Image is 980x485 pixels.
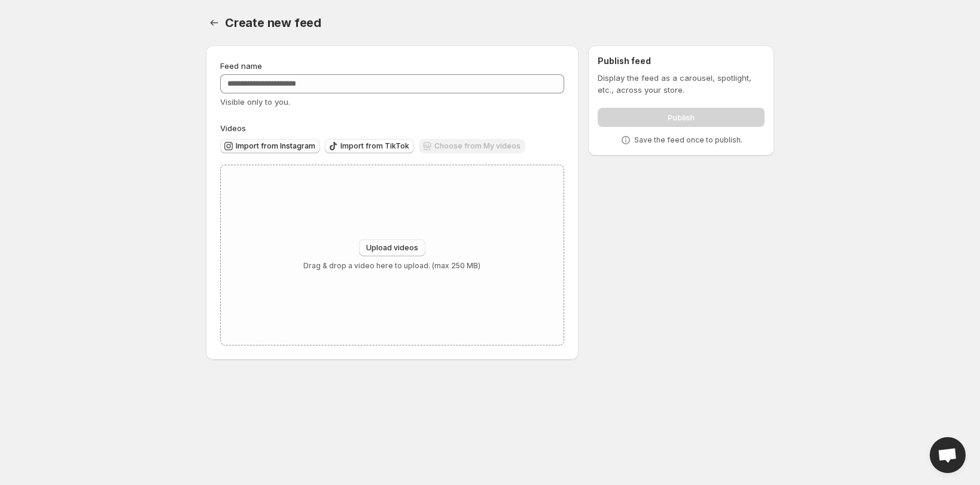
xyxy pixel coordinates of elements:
div: Open chat [930,437,966,473]
span: Visible only to you. [220,97,290,107]
span: Feed name [220,61,262,71]
button: Settings [206,14,223,31]
button: Import from Instagram [220,139,320,153]
span: Import from Instagram [236,141,315,151]
p: Drag & drop a video here to upload. (max 250 MB) [303,261,480,271]
button: Import from TikTok [325,139,414,153]
span: Upload videos [366,243,418,253]
button: Upload videos [359,240,425,256]
p: Display the feed as a carousel, spotlight, etc., across your store. [598,72,765,96]
span: Import from TikTok [340,141,409,151]
h2: Publish feed [598,55,765,67]
span: Create new feed [225,16,321,30]
span: Videos [220,123,246,133]
p: Save the feed once to publish. [634,135,742,145]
